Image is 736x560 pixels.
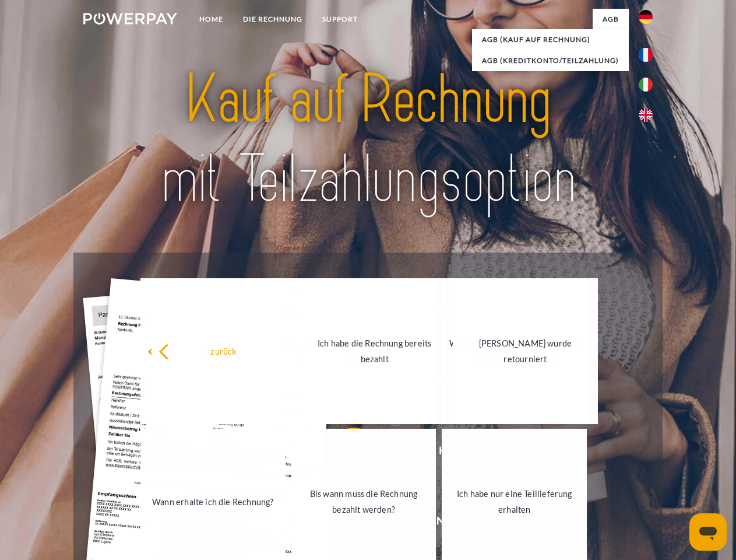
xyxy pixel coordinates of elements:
div: [PERSON_NAME] wurde retourniert [460,335,591,367]
a: AGB (Kauf auf Rechnung) [472,29,629,50]
div: Ich habe nur eine Teillieferung erhalten [449,486,580,517]
div: Bis wann muss die Rechnung bezahlt werden? [298,486,429,517]
iframe: Schaltfläche zum Öffnen des Messaging-Fensters [689,513,727,551]
img: en [639,108,653,122]
div: Ich habe die Rechnung bereits bezahlt [309,335,440,367]
a: Home [189,9,233,30]
a: AGB (Kreditkonto/Teilzahlung) [472,50,629,71]
a: DIE RECHNUNG [233,9,312,30]
img: logo-powerpay-white.svg [83,13,177,24]
img: fr [639,48,653,62]
img: title-powerpay_de.svg [111,56,625,223]
div: zurück [159,343,290,359]
a: agb [593,9,629,30]
img: de [639,10,653,24]
img: it [639,78,653,92]
div: Wann erhalte ich die Rechnung? [147,494,279,509]
a: SUPPORT [312,9,368,30]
